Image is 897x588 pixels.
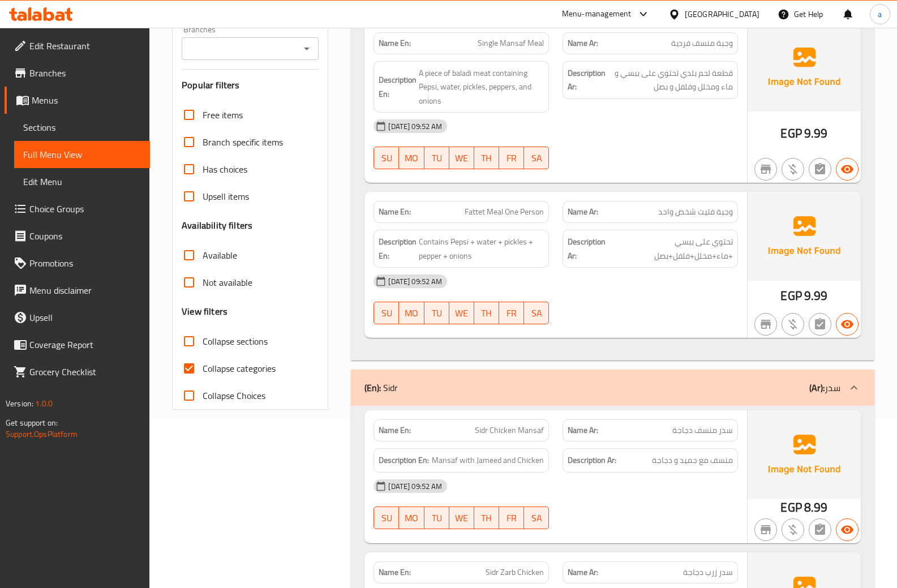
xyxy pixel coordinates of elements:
span: Edit Restaurant [29,39,141,53]
span: سدر منسف دجاجة [672,424,733,436]
button: WE [449,302,474,324]
span: Coupons [29,229,141,243]
span: تحتوي على ببسي +ماء+مخلل+فلفل+بصل [612,235,733,263]
span: Has choices [203,162,247,176]
span: TH [479,510,495,526]
div: (En): Sidr(Ar):سدر [351,370,874,406]
span: TH [479,305,495,321]
span: Choice Groups [29,202,141,216]
span: Mansaf with Jameed and Chicken [432,453,544,467]
span: Single Mansaf Meal [478,37,544,49]
span: TU [429,510,445,526]
img: Ae5nvW7+0k+MAAAAAElFTkSuQmCC [748,410,861,499]
span: سدر زرب دجاجة [683,566,733,578]
span: 8.99 [804,496,828,518]
img: Ae5nvW7+0k+MAAAAAElFTkSuQmCC [748,23,861,111]
button: Not has choices [809,518,831,541]
button: FR [499,507,524,529]
span: Upsell [29,311,141,324]
strong: Name Ar: [568,37,598,49]
span: Fattet Meal One Person [465,206,544,218]
button: SU [374,302,399,324]
img: Ae5nvW7+0k+MAAAAAElFTkSuQmCC [748,192,861,280]
span: 1.0.0 [35,396,53,411]
a: Promotions [5,250,150,277]
span: FR [504,510,520,526]
span: SU [379,510,394,526]
span: Promotions [29,256,141,270]
div: (En): Meals(Ar):وجبات [351,19,874,361]
span: Branches [29,66,141,80]
span: WE [454,510,470,526]
span: MO [404,305,419,321]
span: Collapse categories [203,362,276,375]
button: TH [474,302,499,324]
a: Full Menu View [14,141,150,168]
h3: Popular filters [182,79,319,92]
span: Coverage Report [29,338,141,351]
span: a [878,8,882,20]
span: SU [379,305,394,321]
a: Choice Groups [5,195,150,222]
button: SA [524,147,549,169]
button: TU [424,147,449,169]
strong: Description Ar: [568,235,610,263]
button: Not branch specific item [754,313,777,336]
span: WE [454,150,470,166]
span: TU [429,150,445,166]
p: سدر [809,381,840,394]
span: وجبة فتيت شخص واحد [658,206,733,218]
button: SU [374,147,399,169]
span: SU [379,150,394,166]
strong: Description Ar: [568,66,606,94]
span: FR [504,305,520,321]
strong: Description En: [379,235,417,263]
span: Sections [23,121,141,134]
button: Not branch specific item [754,518,777,541]
span: Free items [203,108,243,122]
span: قطعة لحم بلدي تحتوي على ببسي و ماء ومخلل وفلفل و بصل [608,66,733,94]
span: Branch specific items [203,135,283,149]
span: Sidr Chicken Mansaf [475,424,544,436]
button: Purchased item [782,158,804,181]
strong: Name En: [379,37,411,49]
b: (Ar): [809,379,825,396]
button: FR [499,302,524,324]
a: Upsell [5,304,150,331]
button: SA [524,507,549,529]
span: [DATE] 09:52 AM [384,121,447,132]
span: MO [404,150,419,166]
span: A piece of baladi meat containing Pepsi, water, pickles, peppers, and onions [419,66,544,108]
span: وجبة منسف فردية [671,37,733,49]
a: Grocery Checklist [5,358,150,385]
a: Coupons [5,222,150,250]
strong: Name En: [379,206,411,218]
button: Available [836,313,859,336]
div: [GEOGRAPHIC_DATA] [685,8,759,20]
button: TU [424,507,449,529]
span: EGP [780,122,801,144]
span: [DATE] 09:52 AM [384,481,447,492]
a: Menu disclaimer [5,277,150,304]
span: SA [529,510,544,526]
strong: Name En: [379,424,411,436]
strong: Name Ar: [568,206,598,218]
span: WE [454,305,470,321]
button: Not has choices [809,313,831,336]
strong: Name Ar: [568,566,598,578]
h3: View filters [182,305,228,318]
span: Upsell items [203,190,249,203]
button: Purchased item [782,518,804,541]
strong: Description Ar: [568,453,616,467]
span: Edit Menu [23,175,141,188]
strong: Description En: [379,453,429,467]
button: Purchased item [782,313,804,336]
button: TH [474,507,499,529]
button: TH [474,147,499,169]
span: Menu disclaimer [29,284,141,297]
span: Full Menu View [23,148,141,161]
span: EGP [780,285,801,307]
button: Available [836,158,859,181]
span: Sidr Zarb Chicken [486,566,544,578]
span: MO [404,510,419,526]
